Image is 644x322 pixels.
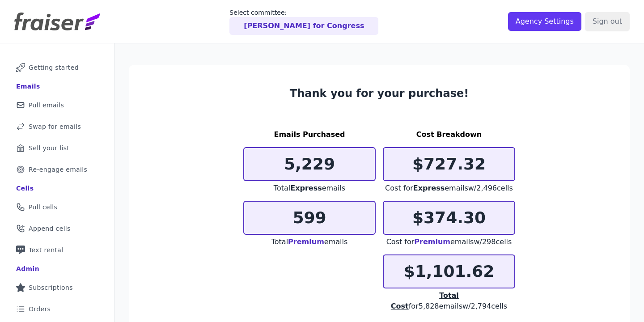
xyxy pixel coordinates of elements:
span: Total emails [271,237,348,246]
a: Getting started [7,58,107,77]
span: Getting started [29,63,79,72]
h3: Emails Purchased [243,129,376,140]
h3: Cost Breakdown [383,129,515,140]
span: Total emails [274,184,345,192]
span: Swap for emails [29,122,81,131]
input: Sign out [585,12,630,31]
p: 599 [244,209,375,227]
div: Admin [16,264,39,273]
span: Cost for emails w/ 298 cells [386,237,512,246]
span: Premium [288,237,324,246]
span: Re-engage emails [29,165,87,174]
a: Pull emails [7,95,107,115]
span: Express [290,184,322,192]
img: Fraiser Logo [14,13,100,30]
input: Agency Settings [508,12,581,31]
a: Append cells [7,219,107,238]
a: Orders [7,299,107,319]
span: Cost for emails w/ 2,496 cells [385,184,513,192]
a: Sell your list [7,138,107,158]
a: Pull cells [7,197,107,217]
span: Subscriptions [29,283,73,292]
span: Premium [414,237,450,246]
h3: Thank you for your purchase! [243,86,515,101]
p: 5,229 [244,155,375,173]
p: $727.32 [384,155,514,173]
div: Emails [16,82,40,91]
span: Sell your list [29,144,69,153]
a: Re-engage emails [7,160,107,179]
p: $374.30 [384,209,514,227]
span: Text rental [29,246,64,254]
span: for 5,828 emails w/ 2,794 cells [391,291,507,310]
span: Pull emails [29,101,64,110]
a: Text rental [7,240,107,260]
span: Express [413,184,445,192]
a: Subscriptions [7,278,107,297]
span: Pull cells [29,203,57,212]
span: Orders [29,305,51,314]
a: Select committee: [PERSON_NAME] for Congress [229,8,378,35]
p: $1,101.62 [384,263,514,280]
p: [PERSON_NAME] for Congress [244,21,364,31]
a: Swap for emails [7,117,107,136]
span: Append cells [29,224,71,233]
p: Select committee: [229,8,378,17]
div: Cells [16,184,34,193]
